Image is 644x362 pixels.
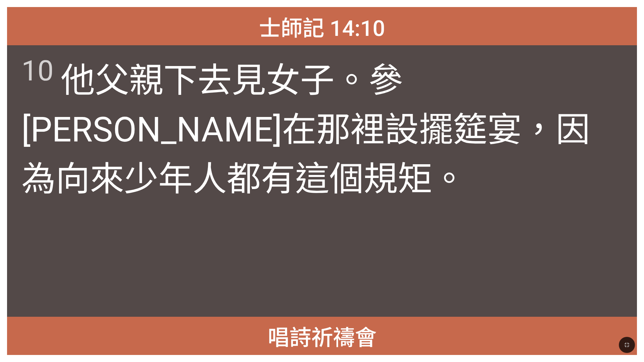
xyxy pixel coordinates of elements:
wh4960: ，因為向來少年人 [21,110,590,199]
wh970: 都有這個規矩。 [227,159,466,199]
span: 他父親 [21,53,623,200]
wh1: 下去 [21,60,590,199]
wh8123: 在那裡設擺 [21,110,590,199]
sup: 10 [21,54,54,87]
wh6213: 筵宴 [21,110,590,199]
wh802: 。參[PERSON_NAME] [21,60,590,199]
span: 唱詩祈禱會 [268,320,377,352]
wh3381: 見女子 [21,60,590,199]
span: 士師記 14:10 [259,11,385,42]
